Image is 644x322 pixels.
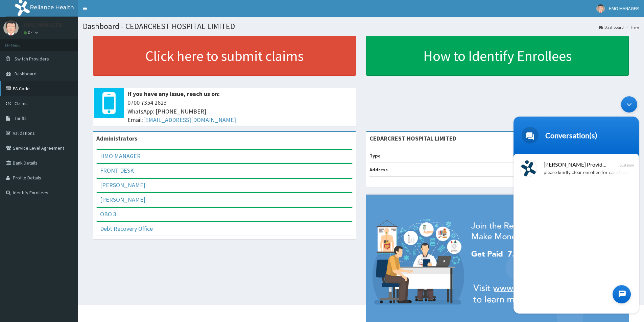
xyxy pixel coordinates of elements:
[24,30,40,35] a: Online
[24,22,62,28] p: HMO MANAGER
[599,24,624,30] a: Dashboard
[93,36,356,76] a: Click here to submit claims
[143,116,236,124] a: [EMAIL_ADDRESS][DOMAIN_NAME]
[510,93,642,317] iframe: SalesIQ Chatwindow
[15,56,49,62] span: Switch Providers
[15,71,37,77] span: Dashboard
[100,181,145,189] a: [PERSON_NAME]
[624,24,639,30] li: Here
[96,134,137,142] b: Administrators
[83,22,639,31] h1: Dashboard - CEDARCREST HOSPITAL LIMITED
[100,225,153,232] a: Debt Recovery Office
[369,153,381,159] b: Type
[127,90,220,98] b: If you have any issue, reach us on:
[15,100,28,106] span: Claims
[127,98,353,124] span: 0700 7354 2623 WhatsApp: [PHONE_NUMBER] Email:
[100,167,134,174] a: FRONT DESK
[15,115,27,121] span: Tariffs
[596,4,605,13] img: User Image
[100,196,145,203] a: [PERSON_NAME]
[369,167,388,173] b: Address
[369,134,456,142] strong: CEDARCREST HOSPITAL LIMITED
[100,210,116,218] a: OBO 3
[3,20,19,35] img: User Image
[366,36,629,76] a: How to Identify Enrollees
[100,152,141,160] a: HMO MANAGER
[609,5,639,11] span: HMO MANAGER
